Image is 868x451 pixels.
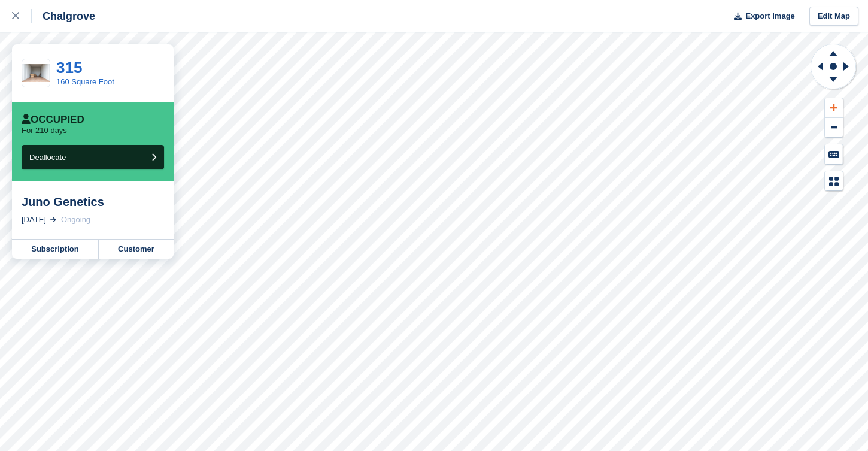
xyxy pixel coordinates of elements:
div: Juno Genetics [22,195,164,209]
a: 315 [56,59,82,77]
p: For 210 days [22,126,67,135]
a: Customer [99,240,174,259]
div: Occupied [22,114,84,126]
button: Map Legend [825,171,843,191]
button: Keyboard Shortcuts [825,144,843,164]
a: Subscription [12,240,99,259]
span: Deallocate [29,153,66,162]
a: Edit Map [809,7,858,26]
div: Ongoing [61,214,90,226]
button: Zoom Out [825,118,843,138]
a: 160 Square Foot [56,77,114,86]
span: Export Image [745,10,794,22]
img: 160%20Square%20Foot.jpg [22,64,50,83]
button: Export Image [727,7,795,26]
div: [DATE] [22,214,46,226]
button: Zoom In [825,98,843,118]
button: Deallocate [22,145,164,169]
div: Chalgrove [32,9,95,23]
img: arrow-right-light-icn-cde0832a797a2874e46488d9cf13f60e5c3a73dbe684e267c42b8395dfbc2abf.svg [50,217,56,222]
